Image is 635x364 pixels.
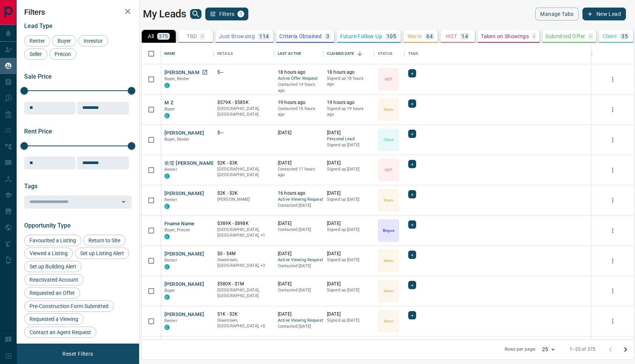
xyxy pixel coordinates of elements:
p: Signed up [DATE] [327,287,370,293]
p: $--- [217,69,270,76]
span: Buyer [164,288,175,293]
span: Rent Price [24,128,52,135]
div: Investor [78,35,108,46]
button: [PERSON_NAME] [164,281,204,288]
span: Buyer [164,107,175,112]
span: Requested a Viewing [27,316,81,322]
span: Opportunity Type [24,222,71,229]
div: + [408,69,416,77]
p: $579K - $585K [217,99,270,106]
p: Warm [407,34,422,39]
div: Contact an Agent Request [24,327,96,338]
p: 18 hours ago [327,69,370,76]
span: + [411,70,414,77]
div: Last Active [278,43,301,64]
button: Go to next page [618,342,633,357]
div: condos.ca [164,325,170,330]
p: 35 [621,34,628,39]
span: + [411,191,414,198]
span: Renter [164,167,177,172]
span: Requested an Offer [27,290,77,296]
div: Precon [49,48,76,60]
div: Set up Building Alert [24,261,82,272]
span: + [411,311,414,319]
button: Reset Filters [57,347,98,360]
span: Renter [164,197,177,202]
div: Viewed a Listing [24,248,73,259]
p: All [148,34,154,39]
p: [DATE] [327,160,370,166]
button: more [607,255,618,266]
div: condos.ca [164,83,170,88]
div: Requested an Offer [24,287,80,299]
p: Toronto [217,227,270,239]
button: Filters1 [205,8,249,20]
p: Signed up [DATE] [327,142,370,148]
p: Signed up 19 hours ago [327,106,370,118]
span: + [411,281,414,289]
div: condos.ca [164,113,170,118]
div: Last Active [274,43,323,64]
p: Signed up [DATE] [327,257,370,263]
p: Warm [384,197,393,203]
p: HOT [446,34,457,39]
span: Active Viewing Request [278,257,319,263]
p: 19 hours ago [327,99,370,106]
button: Manage Tabs [535,8,578,20]
div: Tags [408,43,418,64]
p: 16 hours ago [278,190,319,197]
p: 1–25 of 375 [570,346,595,353]
div: + [408,311,416,319]
button: 依儒 [PERSON_NAME] [164,160,215,167]
p: Midtown | Central, North York, Scarborough, West End, Toronto [217,318,270,329]
p: [DATE] [327,251,370,257]
p: HOT [385,76,392,82]
span: + [411,130,414,138]
h2: Filters [24,8,132,17]
div: condos.ca [164,264,170,270]
p: Bogus [383,228,394,233]
div: Requested a Viewing [24,313,84,325]
p: [GEOGRAPHIC_DATA], [GEOGRAPHIC_DATA] [217,166,270,178]
span: Buyer [55,38,74,44]
div: Details [214,43,274,64]
div: condos.ca [164,173,170,179]
span: 1 [238,11,243,17]
p: 14 [462,34,468,39]
p: Warm [384,107,393,112]
p: 105 [387,34,396,39]
span: Tags [24,183,37,190]
p: North York, Midtown | Central, Toronto [217,257,270,269]
p: Contacted [DATE] [278,263,319,269]
span: Renter [164,258,177,263]
div: + [408,281,416,289]
p: Client [384,137,393,143]
span: Return to Site [86,237,123,243]
span: Active Viewing Request [278,318,319,324]
button: more [607,195,618,206]
span: Renter [27,38,48,44]
p: - [590,34,591,39]
div: + [408,220,416,229]
span: Active Viewing Request [278,197,319,203]
p: 114 [259,34,269,39]
div: Name [161,43,214,64]
div: Renter [24,35,50,46]
p: Client [603,34,617,39]
span: Renter [164,318,177,323]
div: + [408,130,416,138]
p: TBD [187,34,197,39]
span: + [411,221,414,228]
button: more [607,225,618,236]
div: Seller [24,48,47,60]
span: Pre-Construction Form Submitted [27,303,111,309]
span: Personal Lead [327,136,370,143]
div: Name [164,43,176,64]
p: Contacted 15 hours ago [278,106,319,118]
div: condos.ca [164,204,170,209]
button: New Lead [582,8,626,20]
p: 64 [426,34,433,39]
div: Details [217,43,233,64]
p: Signed up [DATE] [327,227,370,233]
div: Claimed Date [327,43,355,64]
